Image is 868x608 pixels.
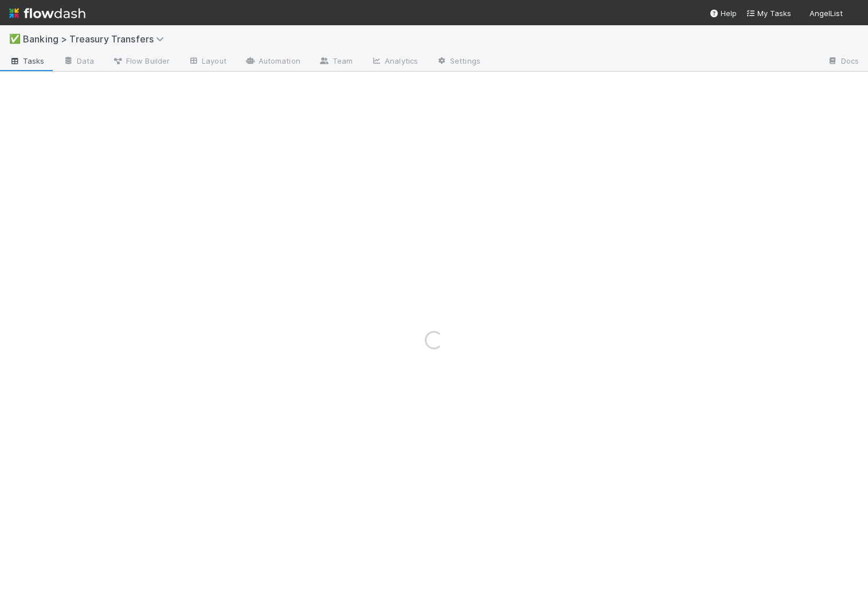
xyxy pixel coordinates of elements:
[236,53,310,71] a: Automation
[362,53,427,71] a: Analytics
[746,9,791,18] span: My Tasks
[818,53,868,71] a: Docs
[54,53,103,71] a: Data
[310,53,362,71] a: Team
[9,34,21,44] span: ✅
[103,53,179,71] a: Flow Builder
[179,53,236,71] a: Layout
[427,53,490,71] a: Settings
[746,7,791,19] a: My Tasks
[9,55,45,67] span: Tasks
[112,55,170,67] span: Flow Builder
[709,7,737,19] div: Help
[810,9,843,18] span: AngelList
[9,3,85,23] img: logo-inverted-e16ddd16eac7371096b0.svg
[23,33,170,45] span: Banking > Treasury Transfers
[847,8,859,20] img: avatar_5d1523cf-d377-42ee-9d1c-1d238f0f126b.png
